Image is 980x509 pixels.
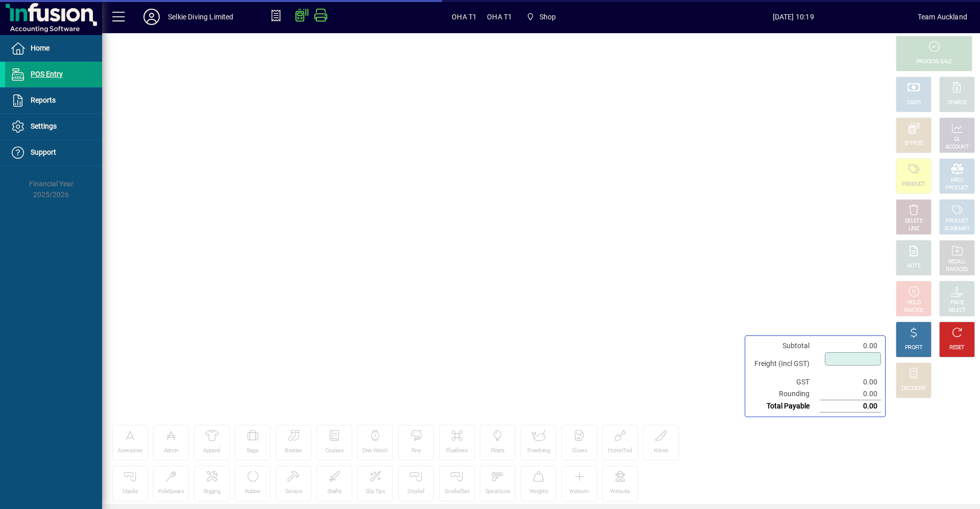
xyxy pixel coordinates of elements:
[168,9,234,25] div: Selkie Diving Limited
[947,99,967,107] div: CHARGE
[245,488,261,496] div: Rubber
[569,488,589,496] div: Wetsuit+
[411,447,421,455] div: Fins
[529,488,548,496] div: Weights
[907,99,920,107] div: CASH
[135,8,168,26] button: Profile
[948,258,966,266] div: RECALL
[572,447,587,455] div: Gloves
[749,388,820,400] td: Rounding
[669,9,918,25] span: [DATE] 10:19
[749,400,820,413] td: Total Payable
[285,488,302,496] div: Service
[31,122,57,130] span: Settings
[365,488,385,496] div: Slip Tips
[909,225,919,233] div: LINE
[117,447,142,455] div: Acessories
[485,488,510,496] div: SpearGuns
[654,447,669,455] div: Knives
[285,447,302,455] div: Booties
[951,177,963,184] div: MISC
[610,488,630,496] div: Wetsuits
[158,488,184,496] div: PoleSpears
[487,9,512,25] span: OHA T1
[522,8,560,26] span: Shop
[31,70,63,78] span: POS Entry
[945,143,969,151] div: ACCOUNT
[820,340,881,352] td: 0.00
[950,299,964,307] div: PRICE
[362,447,387,455] div: Dive Watch
[820,376,881,388] td: 0.00
[608,447,632,455] div: HuntinTool
[5,36,102,61] a: Home
[446,447,468,455] div: Floatlines
[949,344,965,352] div: RESET
[5,88,102,113] a: Reports
[325,447,344,455] div: Courses
[5,140,102,165] a: Support
[164,447,179,455] div: Admin
[749,376,820,388] td: GST
[902,181,925,188] div: PRODUCT
[540,9,556,25] span: Shop
[749,340,820,352] td: Subtotal
[820,388,881,400] td: 0.00
[904,140,923,148] div: EFTPOS
[944,225,970,233] div: SUMMARY
[904,307,923,314] div: INVOICE
[31,44,50,52] span: Home
[907,299,920,307] div: HOLD
[527,447,550,455] div: Freediving
[945,217,968,225] div: PRODUCT
[905,217,922,225] div: DELETE
[327,488,342,496] div: Shafts
[445,488,469,496] div: SnorkelSet
[916,58,952,66] div: PROCESS SALE
[954,136,961,143] div: GL
[905,344,922,352] div: PROFIT
[31,148,56,156] span: Support
[247,447,258,455] div: Bags
[122,488,138,496] div: Masks
[203,447,220,455] div: Apparel
[407,488,424,496] div: Snorkel
[948,307,966,314] div: SELECT
[907,262,920,270] div: NOTE
[901,385,926,393] div: DISCOUNT
[820,400,881,413] td: 0.00
[452,9,477,25] span: OHA T1
[204,488,220,496] div: Rigging
[749,352,820,376] td: Freight (Incl GST)
[946,266,968,274] div: INVOICES
[491,447,505,455] div: Floats
[918,9,967,25] div: Team Auckland
[945,184,968,192] div: PRODUCT
[5,114,102,139] a: Settings
[31,96,56,104] span: Reports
